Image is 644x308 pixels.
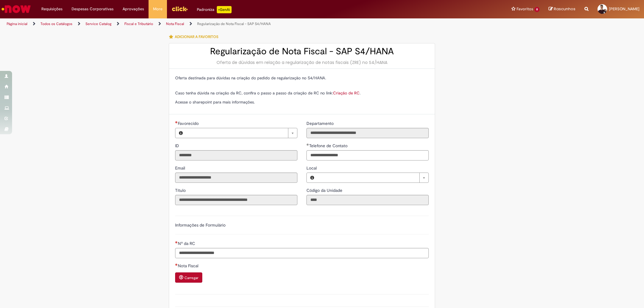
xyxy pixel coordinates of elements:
span: . [360,90,360,96]
label: Somente leitura - Código da Unidade [306,187,344,193]
span: Nota Fiscal [178,263,200,268]
span: 8 [534,7,540,12]
button: Carregar anexo de Nota Fiscal Required [175,272,202,283]
span: Somente leitura - Email [175,165,186,171]
span: [PERSON_NAME] [609,6,639,11]
span: Favoritos [517,6,533,12]
label: Somente leitura - Departamento [306,120,335,126]
span: Nº da RC [178,241,196,246]
span: Necessários - Favorecido [178,121,200,126]
a: Regularização de Nota Fiscal - SAP S4/HANA [197,21,271,26]
span: Somente leitura - ID [175,143,180,148]
span: Rascunhos [554,6,575,12]
span: Telefone de Contato [309,143,349,148]
label: Somente leitura - Título [175,187,187,193]
span: Somente leitura - Código da Unidade [306,188,344,193]
input: Código da Unidade [306,195,429,205]
span: Somente leitura - Título [175,188,187,193]
a: Todos os Catálogos [40,21,72,26]
a: Limpar campo Favorecido [186,128,297,138]
button: Favorecido, Visualizar este registro [175,128,186,138]
a: Página inicial [7,21,27,26]
span: Local [306,165,318,171]
div: Padroniza [197,6,232,13]
p: +GenAi [217,6,232,13]
span: Necessários [175,263,178,266]
a: Limpar campo Local [318,173,428,183]
span: Caso tenha dúvida na criação da RC, confira o passo a passo da criação de RC no link: [175,90,360,96]
button: Local, Visualizar este registro [307,173,318,183]
span: Necessários [175,121,178,123]
h2: Regularização de Nota Fiscal - SAP S4/HANA [175,46,429,56]
img: ServiceNow [1,3,32,15]
input: Email [175,173,297,183]
span: Adicionar a Favoritos [175,34,218,39]
span: More [153,6,162,12]
input: Título [175,195,297,205]
span: Aprovações [123,6,144,12]
span: Oferta destinada para dúvidas na criação do pedido de regularização no S4/HANA. [175,75,326,81]
a: Fiscal e Tributário [124,21,153,26]
span: Requisições [41,6,62,12]
input: Departamento [306,128,429,138]
span: Obrigatório Preenchido [306,143,309,146]
ul: Trilhas de página [5,18,425,30]
img: click_logo_yellow_360x200.png [171,4,188,13]
small: Carregar [184,275,198,280]
a: Rascunhos [549,6,575,12]
label: Informações de Formulário [175,222,226,228]
a: Nota Fiscal [166,21,184,26]
a: Criação de RC [333,90,360,96]
input: Telefone de Contato [306,150,429,160]
span: Necessários [175,241,178,243]
span: Somente leitura - Departamento [306,121,335,126]
label: Somente leitura - Email [175,165,186,171]
span: Despesas Corporativas [72,6,114,12]
input: ID [175,150,297,160]
div: Oferta de dúvidas em relação a regularização de notas fiscais (ZRE) no S4/HANA [175,59,429,65]
a: Service Catalog [85,21,111,26]
span: Acesse o sharepoint para mais informações. [175,100,255,105]
input: Nº da RC [175,248,429,258]
button: Adicionar a Favoritos [169,30,222,43]
label: Somente leitura - ID [175,143,180,149]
